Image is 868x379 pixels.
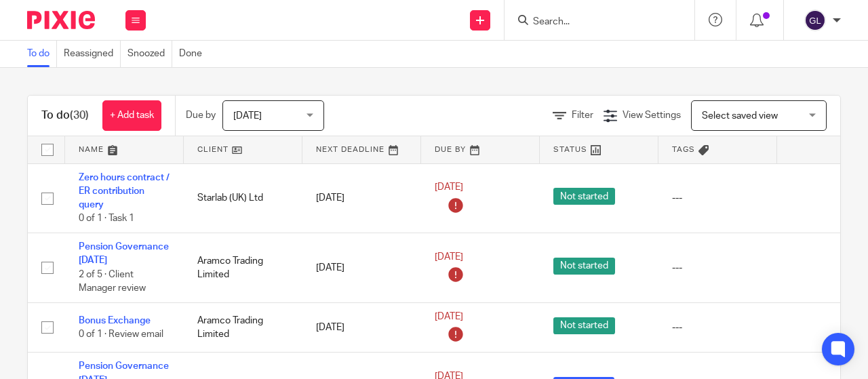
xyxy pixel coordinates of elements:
[79,214,134,224] span: 0 of 1 · Task 1
[672,191,764,205] div: ---
[184,163,302,233] td: Starlab (UK) Ltd
[435,312,463,321] span: [DATE]
[553,188,615,205] span: Not started
[127,41,172,67] a: Snoozed
[302,302,421,353] td: [DATE]
[435,252,463,262] span: [DATE]
[532,16,654,28] input: Search
[672,261,764,275] div: ---
[184,233,302,303] td: Aramco Trading Limited
[184,302,302,353] td: Aramco Trading Limited
[233,111,262,121] span: [DATE]
[70,110,89,121] span: (30)
[79,173,170,210] a: Zero hours contract / ER contribution query
[79,330,163,339] span: 0 of 1 · Review email
[572,111,593,120] span: Filter
[672,321,764,334] div: ---
[804,9,826,31] img: svg%3E
[186,108,216,122] p: Due by
[79,316,151,325] a: Bonus Exchange
[102,100,161,131] a: + Add task
[672,146,695,153] span: Tags
[553,258,615,275] span: Not started
[553,317,615,334] span: Not started
[27,41,57,67] a: To do
[27,11,95,29] img: Pixie
[302,163,421,233] td: [DATE]
[702,111,778,121] span: Select saved view
[302,233,421,303] td: [DATE]
[435,182,463,192] span: [DATE]
[179,41,209,67] a: Done
[64,41,121,67] a: Reassigned
[623,111,681,120] span: View Settings
[41,108,89,123] h1: To do
[79,270,146,294] span: 2 of 5 · Client Manager review
[79,242,169,265] a: Pension Governance [DATE]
